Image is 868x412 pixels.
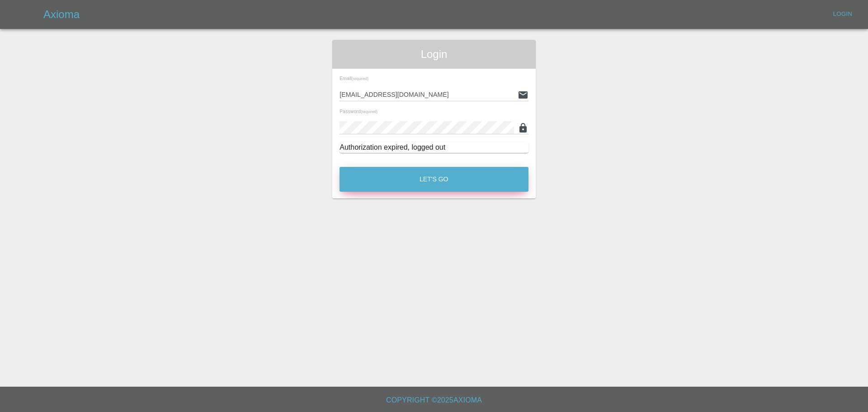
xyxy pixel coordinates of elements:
[828,7,857,21] a: Login
[340,167,528,192] button: Let's Go
[352,77,368,81] small: (required)
[7,394,861,407] h6: Copyright © 2025 Axioma
[340,76,368,81] span: Email
[340,47,528,62] span: Login
[340,109,377,114] span: Password
[361,110,377,114] small: (required)
[340,142,528,153] div: Authorization expired, logged out
[43,7,80,22] h5: Axioma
